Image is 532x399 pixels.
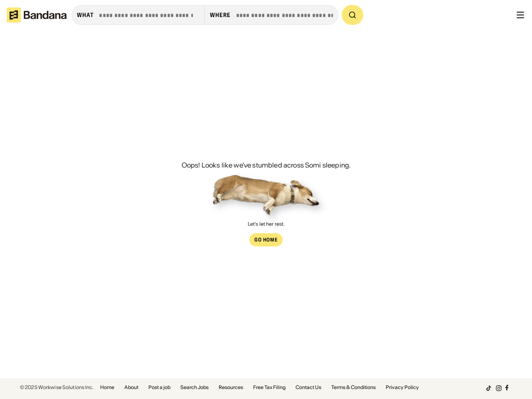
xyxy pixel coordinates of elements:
a: Terms & Conditions [331,385,376,390]
a: Privacy Policy [386,385,419,390]
div: Oops! Looks like we've stumbled across Somi sleeping. [182,162,350,168]
a: Home [100,385,114,390]
a: Contact Us [296,385,321,390]
div: Go Home [254,237,278,242]
img: Somi sleeping [213,175,319,216]
a: Free Tax Filing [253,385,286,390]
div: Where [210,11,231,19]
a: About [124,385,138,390]
div: Let's let her rest. [248,222,284,227]
img: Bandana logotype [7,7,66,22]
a: Search Jobs [180,385,209,390]
a: Post a job [148,385,170,390]
a: Resources [219,385,243,390]
div: © 2025 Workwise Solutions Inc. [20,385,94,390]
div: what [77,11,94,19]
